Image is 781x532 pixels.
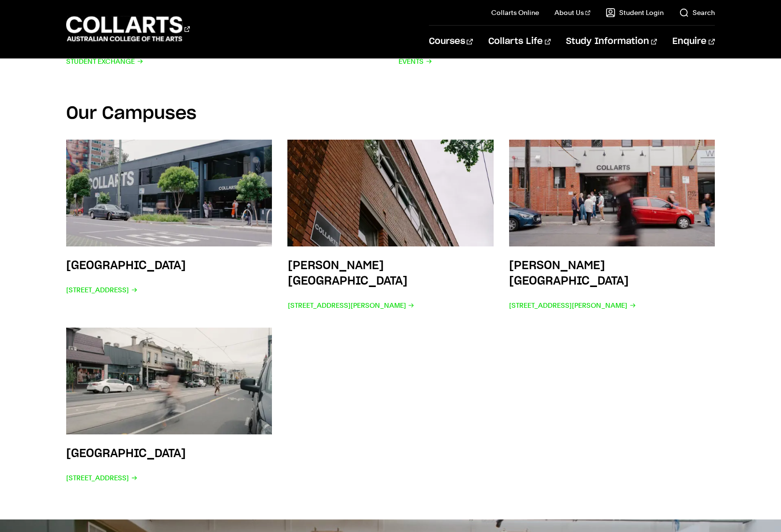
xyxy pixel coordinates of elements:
span: Student Exchange [66,55,143,68]
a: Enquire [672,26,714,58]
a: Search [679,8,715,17]
h2: Our Campuses [66,103,714,124]
h3: [GEOGRAPHIC_DATA] [66,448,186,460]
a: Collarts Online [491,8,539,17]
h3: [GEOGRAPHIC_DATA] [66,260,186,272]
h3: [PERSON_NAME][GEOGRAPHIC_DATA] [287,260,407,287]
div: Go to homepage [66,15,190,43]
a: About Us [554,8,590,17]
span: [STREET_ADDRESS][PERSON_NAME] [287,299,414,312]
span: [STREET_ADDRESS][PERSON_NAME] [509,299,636,312]
span: [STREET_ADDRESS] [66,283,138,297]
a: Student Login [606,8,664,17]
a: [GEOGRAPHIC_DATA] [STREET_ADDRESS] [66,328,272,485]
a: Collarts Life [488,26,551,58]
h3: [PERSON_NAME][GEOGRAPHIC_DATA] [509,260,629,287]
a: [PERSON_NAME][GEOGRAPHIC_DATA] [STREET_ADDRESS][PERSON_NAME] [509,140,715,312]
span: [STREET_ADDRESS] [66,471,138,485]
a: Study Information [566,26,657,58]
a: [PERSON_NAME][GEOGRAPHIC_DATA] [STREET_ADDRESS][PERSON_NAME] [287,140,493,312]
a: [GEOGRAPHIC_DATA] [STREET_ADDRESS] [66,140,272,312]
a: Courses [429,26,473,58]
span: Events [398,55,432,68]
